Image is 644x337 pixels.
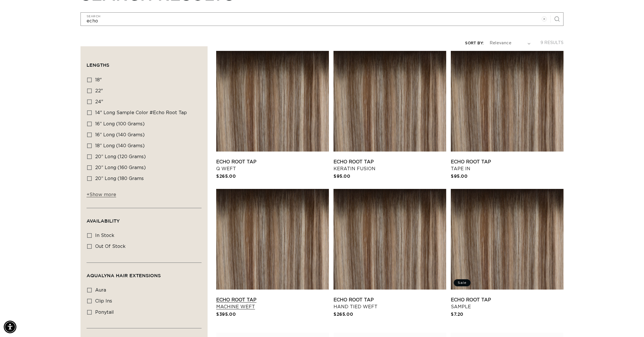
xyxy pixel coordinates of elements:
[540,41,563,45] span: 9 results
[95,99,103,104] span: 24"
[4,321,16,333] div: Accessibility Menu
[465,41,484,45] label: Sort by:
[538,13,551,25] button: Clear search term
[333,296,446,310] a: Echo Root Tap Hand Tied Weft
[95,165,146,170] span: 20” Long (160 grams)
[87,192,116,197] span: Show more
[87,52,202,73] summary: Lengths (0 selected)
[95,143,145,148] span: 18” Long (140 grams)
[95,310,114,315] span: ponytail
[95,299,112,303] span: clip ins
[95,110,187,115] span: 14" Long Sample Color #Echo Root Tap
[95,154,146,159] span: 20” Long (120 grams)
[95,176,144,181] span: 20” Long (180 grams
[81,13,563,26] input: Search
[87,192,118,201] button: Show more
[451,158,563,172] a: Echo Root Tap Tape In
[216,158,329,172] a: Echo Root Tap Q Weft
[95,89,103,93] span: 22"
[95,288,106,292] span: aura
[87,192,89,197] span: +
[95,244,126,249] span: Out of stock
[87,208,202,229] summary: Availability (0 selected)
[87,263,202,284] summary: AquaLyna Hair Extensions (0 selected)
[95,122,145,126] span: 16” Long (100 grams)
[95,78,102,82] span: 18"
[87,273,161,278] span: AquaLyna Hair Extensions
[451,296,563,310] a: Echo Root Tap Sample
[87,218,120,223] span: Availability
[95,133,145,137] span: 16” Long (140 grams)
[87,62,109,68] span: Lengths
[216,296,329,310] a: Echo Root Tap Machine Weft
[333,158,446,172] a: Echo Root Tap Keratin Fusion
[95,233,114,238] span: In stock
[551,13,563,25] button: Search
